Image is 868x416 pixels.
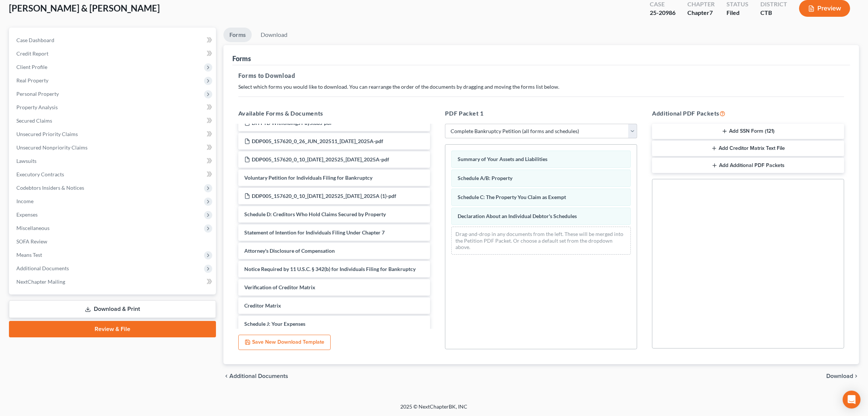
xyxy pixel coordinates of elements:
[16,211,38,218] span: Expenses
[229,373,288,379] span: Additional Documents
[252,193,396,199] span: DDP005_157620_0_10_[DATE]_202525_[DATE]_2025A (1)-pdf
[826,373,853,379] span: Download
[232,54,251,63] div: Forms
[10,275,216,289] a: NextChapter Mailing
[16,144,88,151] span: Unsecured Nonpriority Claims
[223,373,229,379] i: chevron_left
[244,248,335,254] span: Attorney's Disclosure of Compensation
[255,28,293,42] a: Download
[843,391,861,409] div: Open Intercom Messenger
[10,114,216,127] a: Secured Claims
[10,101,216,114] a: Property Analysis
[252,120,332,126] span: DH FTD Witholdings Paystubs-pdf
[244,302,281,309] span: Creditor Matrix
[687,9,715,17] div: Chapter
[244,229,385,236] span: Statement of Intention for Individuals Filing Under Chapter 7
[9,3,160,13] span: [PERSON_NAME] & [PERSON_NAME]
[16,278,65,285] span: NextChapter Mailing
[709,9,713,16] span: 7
[10,34,216,47] a: Case Dashboard
[652,109,844,118] h5: Additional PDF Packets
[16,64,47,70] span: Client Profile
[10,127,216,141] a: Unsecured Priority Claims
[16,131,78,137] span: Unsecured Priority Claims
[458,175,512,181] span: Schedule A/B: Property
[16,104,58,110] span: Property Analysis
[244,174,372,181] span: Voluntary Petition for Individuals Filing for Bankruptcy
[451,227,631,255] div: Drag-and-drop in any documents from the left. These will be merged into the Petition PDF Packet. ...
[16,238,47,245] span: SOFA Review
[16,50,48,57] span: Credit Report
[16,91,59,97] span: Personal Property
[252,138,383,144] span: DDP005_157620_0_26_JUN_202511_[DATE]_2025A-pdf
[244,284,315,290] span: Verification of Creditor Matrix
[16,185,84,191] span: Codebtors Insiders & Notices
[458,194,566,200] span: Schedule C: The Property You Claim as Exempt
[16,265,69,271] span: Additional Documents
[10,154,216,168] a: Lawsuits
[16,171,64,177] span: Executory Contracts
[652,141,844,156] button: Add Creditor Matrix Text File
[9,321,216,337] a: Review & File
[458,156,547,162] span: Summary of Your Assets and Liabilities
[244,266,416,272] span: Notice Required by 11 U.S.C. § 342(b) for Individuals Filing for Bankruptcy
[238,335,331,350] button: Save New Download Template
[10,168,216,181] a: Executory Contracts
[16,37,54,43] span: Case Dashboard
[10,141,216,154] a: Unsecured Nonpriority Claims
[16,158,36,164] span: Lawsuits
[760,9,787,17] div: CTB
[223,28,252,42] a: Forms
[652,158,844,173] button: Add Additional PDF Packets
[726,9,748,17] div: Filed
[10,47,216,60] a: Credit Report
[238,71,844,80] h5: Forms to Download
[16,225,50,231] span: Miscellaneous
[9,300,216,318] a: Download & Print
[652,124,844,139] button: Add SSN Form (121)
[244,211,386,217] span: Schedule D: Creditors Who Hold Claims Secured by Property
[458,213,577,219] span: Declaration About an Individual Debtor's Schedules
[244,321,305,327] span: Schedule J: Your Expenses
[16,77,48,83] span: Real Property
[16,117,52,124] span: Secured Claims
[16,198,34,204] span: Income
[16,252,42,258] span: Means Test
[238,109,430,118] h5: Available Forms & Documents
[650,9,675,17] div: 25-20986
[223,373,288,379] a: chevron_left Additional Documents
[445,109,637,118] h5: PDF Packet 1
[238,83,844,91] p: Select which forms you would like to download. You can rearrange the order of the documents by dr...
[853,373,859,379] i: chevron_right
[826,373,859,379] button: Download chevron_right
[10,235,216,248] a: SOFA Review
[252,156,389,163] span: DDP005_157620_0_10_[DATE]_202525_[DATE]_2025A-pdf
